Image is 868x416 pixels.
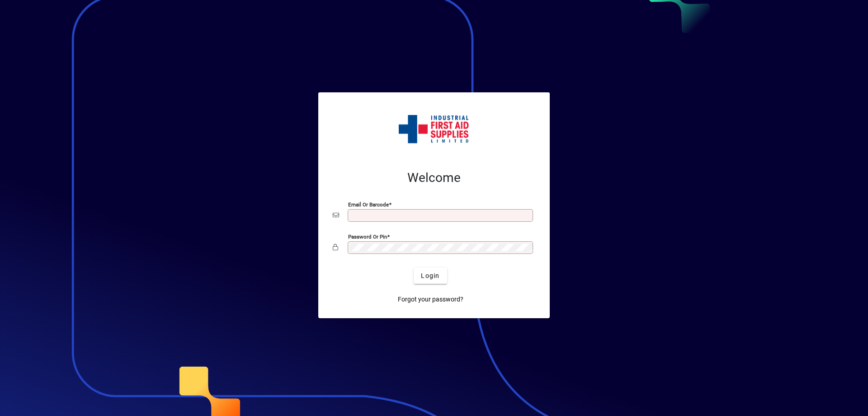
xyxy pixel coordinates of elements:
mat-label: Password or Pin [348,234,387,240]
span: Forgot your password? [398,295,463,304]
a: Forgot your password? [394,291,467,307]
button: Login [414,268,447,284]
mat-label: Email or Barcode [348,201,389,208]
h2: Welcome [333,170,535,186]
span: Login [421,271,439,281]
